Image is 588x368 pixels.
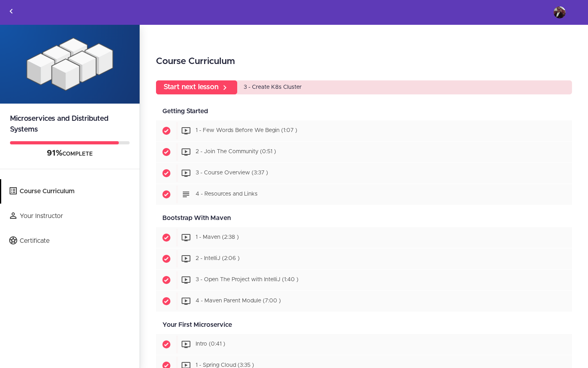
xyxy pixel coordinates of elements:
[1,204,140,228] a: Your Instructor
[156,334,177,355] span: Completed item
[196,235,239,240] span: 1 - Maven (2:38 )
[156,163,177,184] span: Completed item
[156,120,572,141] a: Completed item 1 - Few Words Before We Begin (1:07 )
[10,148,130,159] div: COMPLETE
[156,142,177,162] span: Completed item
[1,229,140,253] a: Certificate
[156,120,177,141] span: Completed item
[6,6,16,16] svg: Back to courses
[156,291,572,312] a: Completed item 4 - Maven Parent Module (7:00 )
[156,291,177,312] span: Completed item
[554,6,566,18] img: franzlocarno@gmail.com
[156,334,572,355] a: Completed item Intro (0:41 )
[47,149,62,157] span: 91%
[156,102,572,120] div: Getting Started
[156,248,177,269] span: Completed item
[156,80,237,94] a: Start next lesson
[156,227,572,248] a: Completed item 1 - Maven (2:38 )
[196,256,240,262] span: 2 - IntelliJ (2:06 )
[196,170,268,176] span: 3 - Course Overview (3:37 )
[156,270,572,290] a: Completed item 3 - Open The Project with IntelliJ (1:40 )
[156,316,572,334] div: Your First Microservice
[156,142,572,162] a: Completed item 2 - Join The Community (0:51 )
[196,149,276,155] span: 2 - Join The Community (0:51 )
[196,192,258,197] span: 4 - Resources and Links
[1,179,140,204] a: Course Curriculum
[156,248,572,269] a: Completed item 2 - IntelliJ (2:06 )
[196,298,281,304] span: 4 - Maven Parent Module (7:00 )
[156,209,572,227] div: Bootstrap With Maven
[156,184,572,205] a: Completed item 4 - Resources and Links
[244,84,302,90] span: 3 - Create K8s Cluster
[156,55,572,68] h2: Course Curriculum
[156,163,572,184] a: Completed item 3 - Course Overview (3:37 )
[156,227,177,248] span: Completed item
[196,342,225,347] span: Intro (0:41 )
[156,270,177,290] span: Completed item
[196,277,298,283] span: 3 - Open The Project with IntelliJ (1:40 )
[0,0,22,24] a: Back to courses
[156,184,177,205] span: Completed item
[196,128,297,134] span: 1 - Few Words Before We Begin (1:07 )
